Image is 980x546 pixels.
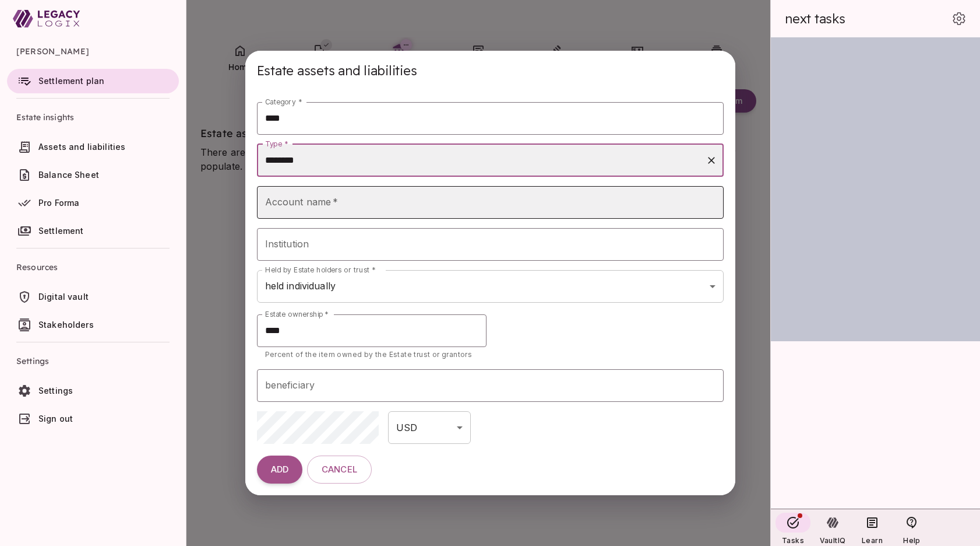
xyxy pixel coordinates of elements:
[271,464,288,475] span: ADD
[16,37,170,65] span: [PERSON_NAME]
[38,198,79,208] span: Pro Forma
[265,309,329,319] label: Estate ownership
[265,97,302,107] label: Category *
[703,152,720,169] button: Clear
[388,411,471,444] div: USD
[307,456,372,484] button: Cancel
[782,536,804,545] span: Tasks
[38,292,89,302] span: Digital vault
[38,76,104,86] span: Settlement plan
[322,464,357,475] span: Cancel
[265,139,288,149] label: Type *
[38,320,94,330] span: Stakeholders
[257,456,302,484] button: ADD
[38,414,73,423] span: Sign out
[16,347,170,375] span: Settings
[785,10,845,27] span: next tasks
[257,62,417,79] span: Estate assets and liabilities
[265,280,336,292] span: held individually
[16,253,170,281] span: Resources
[38,386,73,395] span: Settings
[265,350,473,359] span: Percent of the item owned by the Estate trust or grantors
[265,265,376,275] label: Held by Estate holders or trust *
[903,536,920,545] span: Help
[38,170,99,180] span: Balance Sheet
[38,226,84,236] span: Settlement
[862,536,883,545] span: Learn
[38,142,125,152] span: Assets and liabilities
[16,103,170,131] span: Estate insights
[820,536,845,545] span: VaultIQ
